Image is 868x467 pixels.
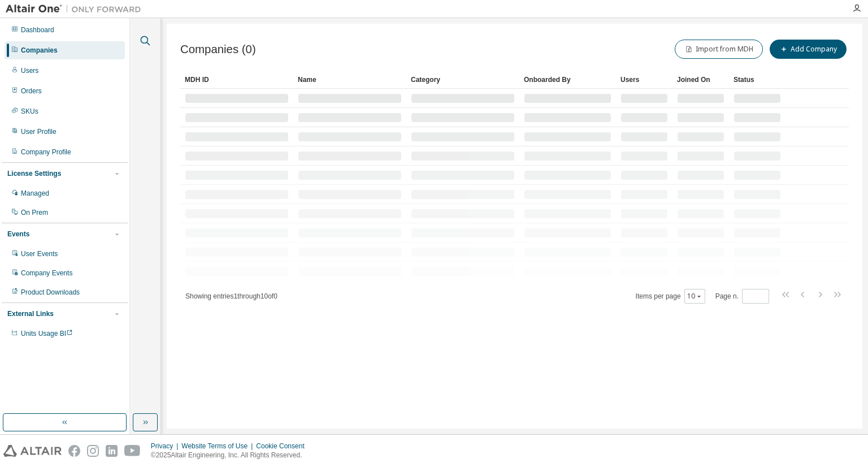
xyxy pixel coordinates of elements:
img: youtube.svg [124,445,141,457]
div: User Profile [21,127,57,136]
img: altair_logo.svg [3,445,62,457]
div: Onboarded By [524,71,611,89]
div: Category [411,71,515,89]
img: linkedin.svg [106,445,118,457]
div: Users [21,66,38,75]
div: Company Events [21,269,72,278]
span: Page n. [715,289,769,304]
button: Add Company [770,40,847,59]
div: Name [298,71,402,89]
button: Import from MDH [675,40,763,59]
img: facebook.svg [68,445,80,457]
div: Cookie Consent [256,442,311,451]
div: Status [734,71,781,89]
div: On Prem [21,208,48,217]
div: Companies [21,46,58,55]
div: Website Terms of Use [181,442,256,451]
div: External Links [7,309,54,318]
div: Company Profile [21,148,71,157]
span: Items per page [636,289,705,304]
div: Privacy [151,442,181,451]
div: Orders [21,87,42,96]
div: Events [7,230,29,239]
div: Users [620,71,668,89]
div: Managed [21,189,49,198]
div: Product Downloads [21,288,80,297]
img: Altair One [6,3,147,15]
img: instagram.svg [87,445,99,457]
span: Showing entries 1 through 10 of 0 [185,292,277,300]
div: SKUs [21,107,38,116]
div: Dashboard [21,25,54,34]
p: © 2025 Altair Engineering, Inc. All Rights Reserved. [151,451,311,460]
div: Joined On [677,71,724,89]
span: Companies (0) [180,43,256,56]
span: Units Usage BI [21,330,73,338]
div: MDH ID [185,71,289,89]
div: License Settings [7,169,61,178]
button: 10 [687,292,702,301]
div: User Events [21,249,58,258]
